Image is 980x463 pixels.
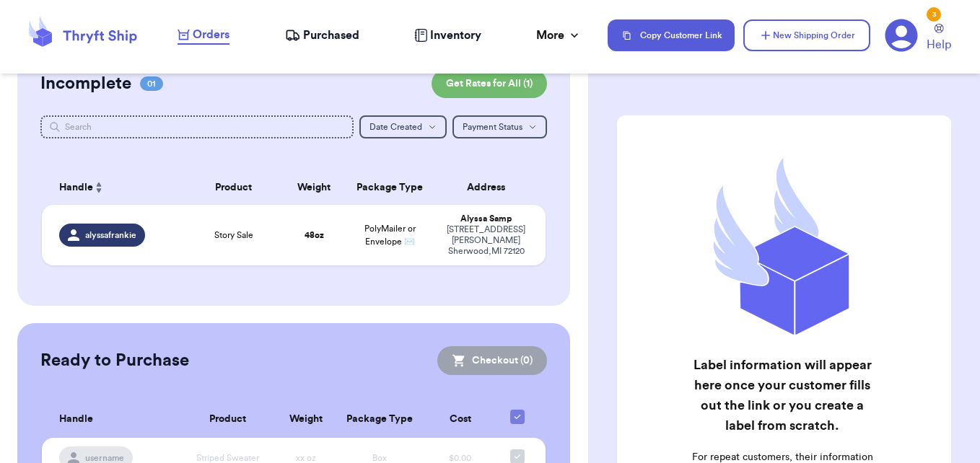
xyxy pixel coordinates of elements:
[59,180,93,195] span: Handle
[93,179,105,196] button: Sort ascending
[140,76,163,91] span: 01
[536,27,582,44] div: More
[435,170,546,205] th: Address
[196,454,259,462] span: Striped Sweater
[303,27,359,44] span: Purchased
[40,115,354,138] input: Search
[344,170,435,205] th: Package Type
[183,170,284,205] th: Product
[885,19,918,52] a: 3
[437,346,547,375] button: Checkout (0)
[444,224,529,257] div: [STREET_ADDRESS][PERSON_NAME] Sherwood , MI 72120
[284,170,344,205] th: Weight
[296,454,316,462] span: xx oz
[743,19,870,51] button: New Shipping Order
[430,27,481,44] span: Inventory
[59,412,93,427] span: Handle
[178,26,229,45] a: Orders
[40,349,189,372] h2: Ready to Purchase
[285,27,359,44] a: Purchased
[214,229,253,241] span: Story Sale
[927,36,951,53] span: Help
[336,401,424,438] th: Package Type
[277,401,336,438] th: Weight
[444,213,529,224] div: Alyssa Samp
[359,115,447,138] button: Date Created
[372,454,387,462] span: Box
[305,231,324,239] strong: 48 oz
[927,24,951,53] a: Help
[449,454,471,462] span: $0.00
[452,115,547,138] button: Payment Status
[432,69,547,98] button: Get Rates for All (1)
[463,123,522,131] span: Payment Status
[414,27,481,44] a: Inventory
[179,401,277,438] th: Product
[608,19,735,51] button: Copy Customer Link
[40,72,131,95] h2: Incomplete
[193,26,229,43] span: Orders
[85,229,136,241] span: alyssafrankie
[690,355,875,436] h2: Label information will appear here once your customer fills out the link or you create a label fr...
[364,224,416,246] span: PolyMailer or Envelope ✉️
[424,401,497,438] th: Cost
[369,123,422,131] span: Date Created
[927,7,941,22] div: 3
